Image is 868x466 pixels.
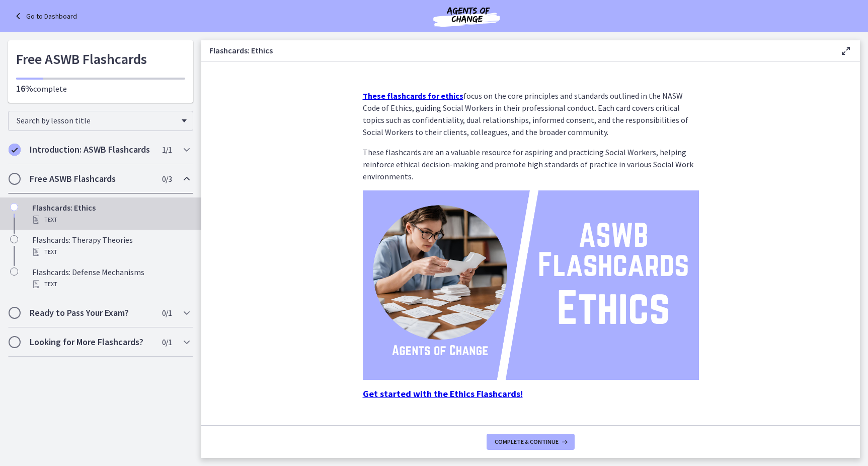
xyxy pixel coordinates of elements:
h2: Introduction: ASWB Flashcards [30,144,152,156]
h2: Free ASWB Flashcards [30,173,152,185]
img: ASWB_Flashcards_Ethics.png [363,190,699,380]
div: Flashcards: Ethics [32,202,189,226]
span: 1 / 1 [162,144,172,156]
span: Search by lesson title [17,115,177,125]
div: Flashcards: Defense Mechanisms [32,266,189,290]
h3: Flashcards: Ethics [209,44,824,56]
div: Text [32,214,189,226]
span: 0 / 3 [162,173,172,185]
h2: Looking for More Flashcards? [30,336,152,348]
h2: Ready to Pass Your Exam? [30,307,152,319]
div: Text [32,278,189,290]
div: Flashcards: Therapy Theories [32,234,189,258]
img: Agents of Change [406,4,527,28]
strong: Get started with the Ethics Flashcards! [363,388,523,400]
i: Completed [9,144,21,156]
span: 0 / 1 [162,336,172,348]
p: focus on the core principles and standards outlined in the NASW Code of Ethics, guiding Social Wo... [363,90,699,138]
div: Text [32,246,189,258]
p: complete [16,83,185,95]
a: Go to Dashboard [12,10,77,22]
h1: Free ASWB Flashcards [16,48,185,70]
span: 0 / 1 [162,307,172,319]
button: Complete & continue [487,434,575,450]
a: These flashcards for ethics [363,91,463,101]
span: 16% [16,83,33,94]
p: These flashcards are an a valuable resource for aspiring and practicing Social Workers, helping r... [363,146,699,182]
a: Get started with the Ethics Flashcards! [363,389,523,399]
span: Complete & continue [495,438,559,446]
div: Search by lesson title [8,111,193,131]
